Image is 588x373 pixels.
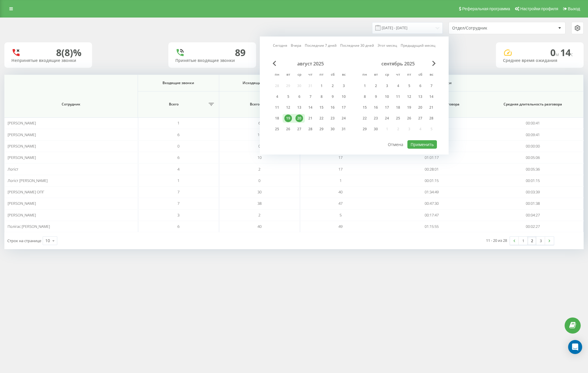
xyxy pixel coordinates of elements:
[316,92,327,101] div: пт 8 авг. 2025 г.
[372,104,380,111] div: 16
[482,117,584,129] td: 00:00:41
[392,92,404,101] div: чт 11 сент. 2025 г.
[8,212,36,218] span: [PERSON_NAME]
[338,166,343,172] span: 17
[392,114,404,123] div: чт 25 сент. 2025 г.
[392,103,404,112] div: чт 18 сент. 2025 г.
[340,43,374,48] a: Последние 30 дней
[8,132,36,137] span: [PERSON_NAME]
[371,71,380,79] abbr: вторник
[381,221,482,232] td: 01:15:55
[528,237,536,245] a: 2
[327,103,338,112] div: сб 16 авг. 2025 г.
[307,93,314,100] div: 7
[284,104,292,111] div: 12
[340,93,347,100] div: 10
[361,104,369,111] div: 15
[56,47,82,58] div: 8 (8)%
[520,6,558,11] span: Настройки профиля
[405,82,413,90] div: 5
[519,237,528,245] a: 1
[427,71,436,79] abbr: воскресенье
[291,43,301,48] a: Вчера
[359,81,370,90] div: пн 1 сент. 2025 г.
[258,178,260,183] span: 0
[318,82,325,90] div: 1
[329,93,336,100] div: 9
[316,81,327,90] div: пт 1 авг. 2025 г.
[283,114,294,123] div: вт 19 авг. 2025 г.
[177,189,179,195] span: 7
[428,93,435,100] div: 14
[340,212,342,218] span: 5
[222,102,288,107] span: Всего
[482,186,584,198] td: 00:03:39
[8,178,48,183] span: Логіст [PERSON_NAME]
[394,82,402,90] div: 4
[404,114,415,123] div: пт 26 сент. 2025 г.
[257,155,262,160] span: 10
[340,125,347,133] div: 31
[305,103,316,112] div: чт 14 авг. 2025 г.
[536,237,545,245] a: 3
[370,125,381,133] div: вт 30 сент. 2025 г.
[177,178,179,183] span: 1
[273,125,281,133] div: 25
[271,61,349,67] div: август 2025
[452,26,522,31] div: Отдел/Сотрудник
[415,92,426,101] div: сб 13 сент. 2025 г.
[318,125,325,133] div: 29
[7,238,41,243] span: Строк на странице
[14,102,129,107] span: Сотрудник
[482,221,584,232] td: 00:02:27
[226,81,293,85] span: Исходящие звонки
[394,93,402,100] div: 11
[372,93,380,100] div: 9
[405,71,414,79] abbr: пятница
[271,125,283,133] div: пн 25 авг. 2025 г.
[273,43,287,48] a: Сегодня
[394,71,402,79] abbr: четверг
[378,43,397,48] a: Этот месяц
[361,93,369,100] div: 8
[339,71,348,79] abbr: воскресенье
[317,71,326,79] abbr: пятница
[361,114,369,122] div: 22
[370,103,381,112] div: вт 16 сент. 2025 г.
[340,114,347,122] div: 24
[394,114,402,122] div: 25
[273,104,281,111] div: 11
[359,103,370,112] div: пн 15 сент. 2025 г.
[284,71,293,79] abbr: вторник
[381,163,482,175] td: 00:28:01
[8,189,44,195] span: [PERSON_NAME] ОПГ
[305,125,316,133] div: чт 28 авг. 2025 г.
[8,120,36,126] span: [PERSON_NAME]
[283,92,294,101] div: вт 5 авг. 2025 г.
[284,93,292,100] div: 5
[318,104,325,111] div: 15
[327,92,338,101] div: сб 9 авг. 2025 г.
[177,201,179,206] span: 7
[258,212,260,218] span: 2
[428,104,435,111] div: 21
[329,114,336,122] div: 23
[283,103,294,112] div: вт 12 авг. 2025 г.
[383,82,391,90] div: 3
[428,114,435,122] div: 28
[316,103,327,112] div: пт 15 авг. 2025 г.
[327,81,338,90] div: сб 2 авг. 2025 г.
[416,71,425,79] abbr: суббота
[338,92,349,101] div: вс 10 авг. 2025 г.
[415,114,426,123] div: сб 27 сент. 2025 г.
[372,82,380,90] div: 2
[432,61,436,66] span: Next Month
[340,178,342,183] span: 1
[394,104,402,111] div: 18
[141,102,207,107] span: Всего
[361,125,369,133] div: 29
[550,46,560,59] span: 0
[372,114,380,122] div: 23
[8,224,50,229] span: Полігас [PERSON_NAME]
[383,71,391,79] abbr: среда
